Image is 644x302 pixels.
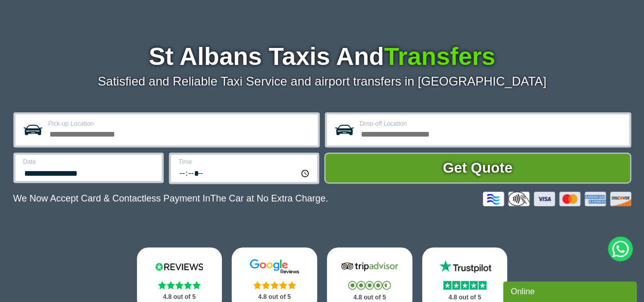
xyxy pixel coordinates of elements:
span: The Car at No Extra Charge. [210,193,328,204]
img: Stars [443,281,486,290]
h1: St Albans Taxis And [13,44,631,69]
img: Reviews.io [148,259,210,274]
img: Tripadvisor [339,259,401,274]
p: We Now Accept Card & Contactless Payment In [13,193,328,204]
span: Transfers [384,43,495,70]
img: Stars [158,281,201,289]
p: Satisfied and Reliable Taxi Service and airport transfers in [GEOGRAPHIC_DATA] [13,74,631,89]
iframe: chat widget [503,279,639,302]
label: Time [179,159,311,165]
label: Pick-up Location [48,121,311,127]
img: Google [243,259,305,274]
img: Credit And Debit Cards [483,192,631,206]
img: Trustpilot [434,259,496,274]
label: Date [23,159,155,165]
label: Drop-off Location [360,121,623,127]
img: Stars [348,281,391,290]
img: Stars [253,281,296,289]
button: Get Quote [324,153,631,183]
